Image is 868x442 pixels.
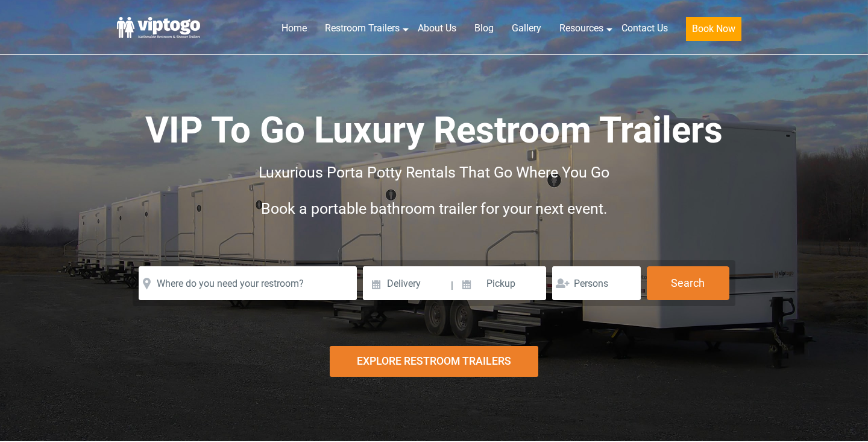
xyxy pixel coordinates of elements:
[454,266,546,300] input: Pickup
[677,15,750,48] a: Book Now
[612,15,677,42] a: Contact Us
[259,164,609,181] span: Luxurious Porta Potty Rentals That Go Where You Go
[330,346,538,377] div: Explore Restroom Trailers
[451,266,453,305] span: |
[552,266,641,300] input: Persons
[316,15,409,42] a: Restroom Trailers
[409,15,465,42] a: About Us
[686,17,741,41] button: Book Now
[503,15,550,42] a: Gallery
[272,15,316,42] a: Home
[363,266,449,300] input: Delivery
[145,109,723,152] span: VIP To Go Luxury Restroom Trailers
[465,15,503,42] a: Blog
[647,266,729,300] button: Search
[139,266,357,300] input: Where do you need your restroom?
[261,200,608,217] span: Book a portable bathroom trailer for your next event.
[550,15,612,42] a: Resources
